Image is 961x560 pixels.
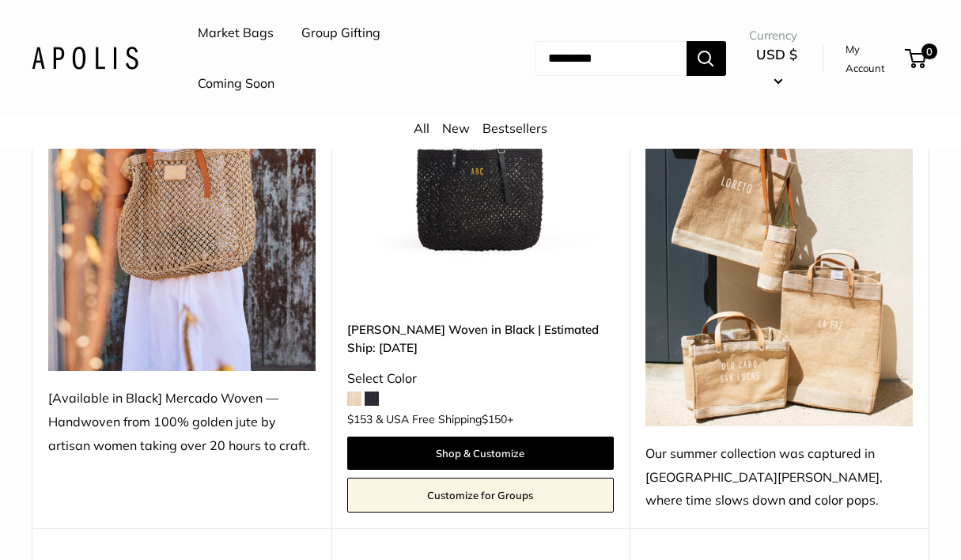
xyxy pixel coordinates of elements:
a: Coming Soon [198,72,274,96]
span: 0 [921,44,937,59]
span: Currency [749,25,804,47]
a: [PERSON_NAME] Woven in Black | Estimated Ship: [DATE] [347,320,615,358]
div: Select Color [347,367,615,391]
a: New [442,120,470,136]
span: $153 [347,412,373,426]
img: Apolis [32,47,138,70]
span: USD $ [756,46,797,62]
a: My Account [846,40,899,78]
button: USD $ [749,42,804,93]
img: Our summer collection was captured in Todos Santos, where time slows down and color pops. [645,15,913,426]
div: [Available in Black] Mercado Woven — Handwoven from 100% golden jute by artisan women taking over... [48,387,316,458]
button: Search [687,41,726,76]
img: [Available in Black] Mercado Woven — Handwoven from 100% golden jute by artisan women taking over... [48,15,316,371]
a: All [414,120,429,136]
span: $150 [482,412,507,426]
a: Bestsellers [482,120,547,136]
span: & USA Free Shipping + [376,414,513,425]
a: 0 [906,49,926,68]
a: Shop & Customize [347,437,615,470]
a: Customize for Groups [347,478,615,513]
div: Our summer collection was captured in [GEOGRAPHIC_DATA][PERSON_NAME], where time slows down and c... [645,442,913,513]
a: Market Bags [198,21,274,45]
input: Search... [535,41,687,76]
a: Group Gifting [301,21,380,45]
